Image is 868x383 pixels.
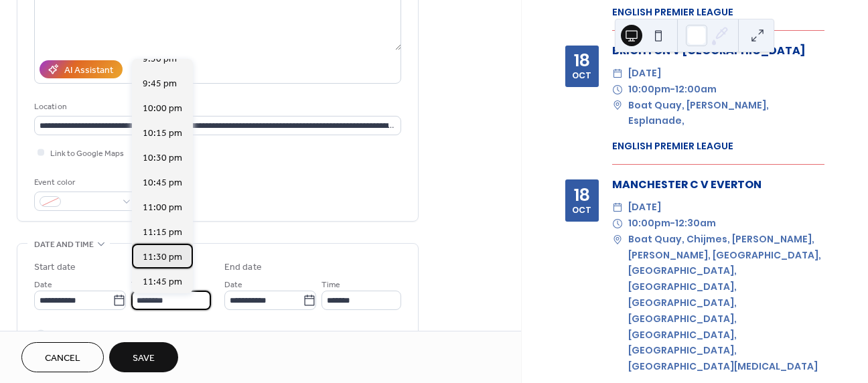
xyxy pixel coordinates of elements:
[143,151,182,165] span: 10:30 pm
[143,275,182,289] span: 11:45 pm
[143,201,182,215] span: 11:00 pm
[40,60,123,78] button: AI Assistant
[109,342,178,372] button: Save
[670,82,675,98] span: -
[628,232,824,375] span: Boat Quay, Chijmes, [PERSON_NAME], [PERSON_NAME], [GEOGRAPHIC_DATA], [GEOGRAPHIC_DATA], [GEOGRAPH...
[675,216,716,232] span: 12:30am
[224,278,242,292] span: Date
[572,72,591,80] div: Oct
[50,147,124,161] span: Link to Google Maps
[34,238,94,252] span: Date and time
[50,327,74,341] span: All day
[612,200,623,216] div: ​
[133,352,155,366] span: Save
[21,342,104,372] button: Cancel
[612,177,824,193] div: MANCHESTER C V EVERTON
[612,98,623,114] div: ​
[628,216,670,232] span: 10:00pm
[143,102,182,116] span: 10:00 pm
[612,5,824,19] div: ENGLISH PREMIER LEAGUE
[612,216,623,232] div: ​
[321,278,340,292] span: Time
[64,64,113,78] div: AI Assistant
[670,216,675,232] span: -
[143,250,182,264] span: 11:30 pm
[34,260,76,275] div: Start date
[574,52,590,69] div: 18
[628,200,661,216] span: [DATE]
[45,352,80,366] span: Cancel
[34,100,399,114] div: Location
[34,175,135,189] div: Event color
[574,187,590,204] div: 18
[34,278,52,292] span: Date
[572,206,591,215] div: Oct
[131,278,150,292] span: Time
[143,127,182,141] span: 10:15 pm
[628,66,661,82] span: [DATE]
[143,77,177,91] span: 9:45 pm
[612,82,623,98] div: ​
[675,82,717,98] span: 12:00am
[628,98,824,130] span: Boat Quay, [PERSON_NAME], Esplanade,
[224,260,262,275] div: End date
[143,226,182,240] span: 11:15 pm
[143,176,182,190] span: 10:45 pm
[612,66,623,82] div: ​
[612,232,623,248] div: ​
[143,52,177,66] span: 9:30 pm
[612,43,824,59] div: BRIGHTON V [GEOGRAPHIC_DATA]
[628,82,670,98] span: 10:00pm
[612,139,824,153] div: ENGLISH PREMIER LEAGUE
